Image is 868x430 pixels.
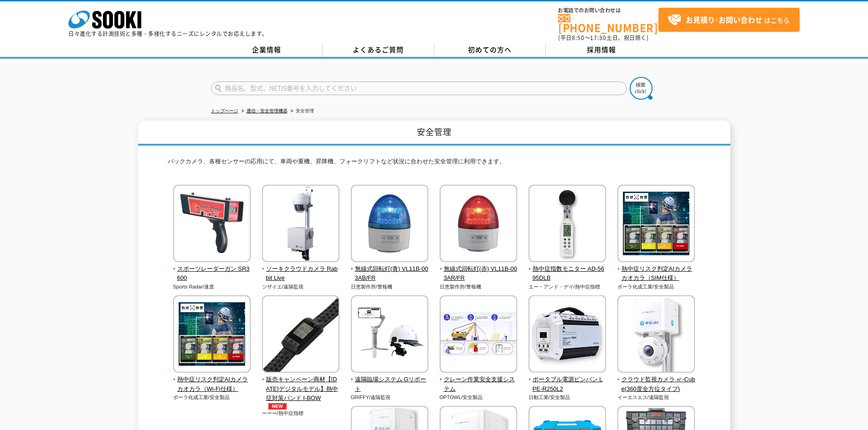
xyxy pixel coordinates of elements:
span: はこちら [668,13,790,27]
a: 通信・安全管理機器 [247,108,288,113]
li: 安全管理 [289,106,314,116]
img: 遠隔臨場システム Gリポート [351,295,428,375]
img: 無線式回転灯(青) VL11B-003AB/FR [351,185,428,264]
h1: 安全管理 [138,121,730,146]
img: スポーツレーダーガン SR3600 [173,185,251,264]
img: 熱中症指数モニター AD-5695DLB [529,185,606,264]
img: クラウド監視カメラ ㎥-Cube(360度全方位タイプ) [617,295,695,375]
p: ポーラ化成工業/安全製品 [173,394,251,401]
span: 無線式回転灯(赤) VL11B-003AR/FR [440,264,518,283]
p: エー・アンド・デイ/熱中症指標 [529,283,606,291]
span: 遠隔臨場システム Gリポート [351,375,429,394]
a: 企業情報 [211,43,323,57]
a: [PHONE_NUMBER] [558,14,658,33]
a: よくあるご質問 [323,43,434,57]
img: 熱中症リスク判定AIカメラ カオカラ（SIM仕様） [617,185,695,264]
span: ソーキクラウドカメラ Rabbit Live [262,264,340,283]
img: btn_search.png [630,77,652,100]
span: 熱中症リスク判定AIカメラ カオカラ（SIM仕様） [617,264,695,283]
span: 熱中症リスク判定AIカメラ カオカラ（Wi-Fi仕様） [173,375,251,394]
p: ポーラ化成工業/安全製品 [617,283,695,291]
img: ポータブル電源ピンバン LPE-R250L2 [529,295,606,375]
p: ジザイエ/遠隔監視 [262,283,340,291]
span: 初めての方へ [468,45,512,55]
a: ソーキクラウドカメラ Rabbit Live [262,256,340,283]
a: 熱中症指数モニター AD-5695DLB [529,256,606,283]
a: 遠隔臨場システム Gリポート [351,366,429,394]
img: ソーキクラウドカメラ Rabbit Live [262,185,339,264]
p: 日動工業/安全製品 [529,394,606,401]
img: NEW [266,403,289,410]
img: 無線式回転灯(赤) VL11B-003AR/FR [440,185,517,264]
span: 8:50 [572,34,585,42]
a: 初めての方へ [434,43,546,57]
p: バックカメラ、各種センサーの応用にて、車両や重機、昇降機、フォークリフトなど状況に合わせた安全管理に利用できます。 [168,157,701,171]
a: お見積り･お問い合わせはこちら [658,8,800,32]
a: ポータブル電源ピンバン LPE-R250L2 [529,366,606,394]
span: スポーツレーダーガン SR3600 [173,264,251,283]
span: クレーン作業安全支援システム [440,375,518,394]
p: GRIFFY/遠隔監視 [351,394,429,401]
p: 日々進化する計測技術と多種・多様化するニーズにレンタルでお応えします。 [68,31,268,36]
p: イーエスエス/遠隔監視 [617,394,695,401]
a: スポーツレーダーガン SR3600 [173,256,251,283]
strong: お見積り･お問い合わせ [686,14,762,25]
a: 熱中症リスク判定AIカメラ カオカラ（SIM仕様） [617,256,695,283]
span: (平日 ～ 土日、祝日除く) [558,34,648,42]
img: クレーン作業安全支援システム [440,295,517,375]
span: 17:30 [590,34,606,42]
p: OPTOWL/安全製品 [440,394,518,401]
a: 採用情報 [546,43,657,57]
p: Sports Radar/速度 [173,283,251,291]
input: 商品名、型式、NETIS番号を入力してください [211,81,627,95]
a: トップページ [211,108,238,113]
a: 熱中症リスク判定AIカメラ カオカラ（Wi-Fi仕様） [173,366,251,394]
a: クラウド監視カメラ ㎥-Cube(360度全方位タイプ) [617,366,695,394]
p: 日恵製作所/警報機 [351,283,429,291]
img: 販売キャンペーン商材【2025年デジタルモデル】熱中症対策バンド I-BOW [262,295,339,375]
span: 熱中症指数モニター AD-5695DLB [529,264,606,283]
p: 日恵製作所/警報機 [440,283,518,291]
span: クラウド監視カメラ ㎥-Cube(360度全方位タイプ) [617,375,695,394]
a: 販売キャンペーン商材【[DATE]デジタルモデル】熱中症対策バンド I-BOWNEW [262,366,340,410]
p: ーーー/熱中症指標 [262,410,340,417]
a: 無線式回転灯(赤) VL11B-003AR/FR [440,256,518,283]
a: クレーン作業安全支援システム [440,366,518,394]
span: 販売キャンペーン商材【[DATE]デジタルモデル】熱中症対策バンド I-BOW [262,375,340,410]
span: 無線式回転灯(青) VL11B-003AB/FR [351,264,429,283]
a: 無線式回転灯(青) VL11B-003AB/FR [351,256,429,283]
img: 熱中症リスク判定AIカメラ カオカラ（Wi-Fi仕様） [173,295,251,375]
span: お電話でのお問い合わせは [558,8,658,13]
span: ポータブル電源ピンバン LPE-R250L2 [529,375,606,394]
